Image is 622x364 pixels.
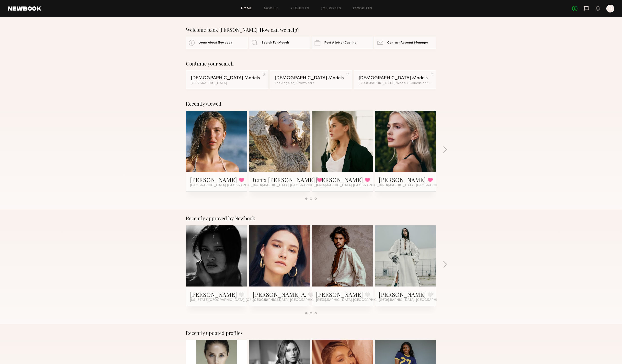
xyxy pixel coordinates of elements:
div: [DEMOGRAPHIC_DATA] Models [359,76,431,80]
span: [GEOGRAPHIC_DATA], [GEOGRAPHIC_DATA] [316,184,389,188]
a: [PERSON_NAME] [379,290,426,298]
div: Recently updated profiles [186,330,436,336]
a: Post A Job or Casting [312,37,373,49]
span: Post A Job or Casting [324,41,356,44]
a: Search For Models [249,37,310,49]
span: [GEOGRAPHIC_DATA], [GEOGRAPHIC_DATA] [253,298,326,302]
div: Continue your search [186,61,436,66]
div: Recently viewed [186,101,436,107]
span: [GEOGRAPHIC_DATA], [GEOGRAPHIC_DATA] [316,298,389,302]
div: [DEMOGRAPHIC_DATA] Models [275,76,347,80]
a: Models [264,7,279,10]
a: Contact Account Manager [374,37,436,49]
a: [DEMOGRAPHIC_DATA] Models[GEOGRAPHIC_DATA] [186,70,268,89]
div: Welcome back [PERSON_NAME]! How can we help? [186,27,436,33]
span: [GEOGRAPHIC_DATA], [GEOGRAPHIC_DATA] [379,298,452,302]
div: Recently approved by Newbook [186,215,436,221]
div: Los Angeles, Brown hair [275,82,347,85]
a: [PERSON_NAME] [379,176,426,184]
div: [GEOGRAPHIC_DATA] [191,82,263,85]
a: [DEMOGRAPHIC_DATA] ModelsLos Angeles, Brown hair [270,70,352,89]
span: [GEOGRAPHIC_DATA], [GEOGRAPHIC_DATA] [253,184,326,188]
a: [PERSON_NAME] [316,290,363,298]
a: terra [PERSON_NAME] [253,176,315,184]
a: [PERSON_NAME] [190,176,237,184]
a: [PERSON_NAME] [316,176,363,184]
a: [PERSON_NAME] A. [253,290,306,298]
a: [PERSON_NAME] [190,290,237,298]
span: [US_STATE][GEOGRAPHIC_DATA], [GEOGRAPHIC_DATA] [190,298,282,302]
div: [DEMOGRAPHIC_DATA] Models [191,76,263,80]
span: [GEOGRAPHIC_DATA], [GEOGRAPHIC_DATA] [190,184,263,188]
a: Requests [291,7,309,10]
a: Learn About Newbook [186,37,248,49]
span: Learn About Newbook [199,41,232,44]
a: Home [241,7,252,10]
a: D [606,5,614,12]
div: [GEOGRAPHIC_DATA], White / Caucasian [359,82,431,85]
span: & 1 other filter [427,82,448,85]
span: [GEOGRAPHIC_DATA], [GEOGRAPHIC_DATA] [379,184,452,188]
a: Job Posts [321,7,341,10]
a: [DEMOGRAPHIC_DATA] Models[GEOGRAPHIC_DATA], White / Caucasian&1other filter [354,70,436,89]
a: Favorites [353,7,373,10]
span: Search For Models [261,41,290,44]
span: Contact Account Manager [387,41,428,44]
